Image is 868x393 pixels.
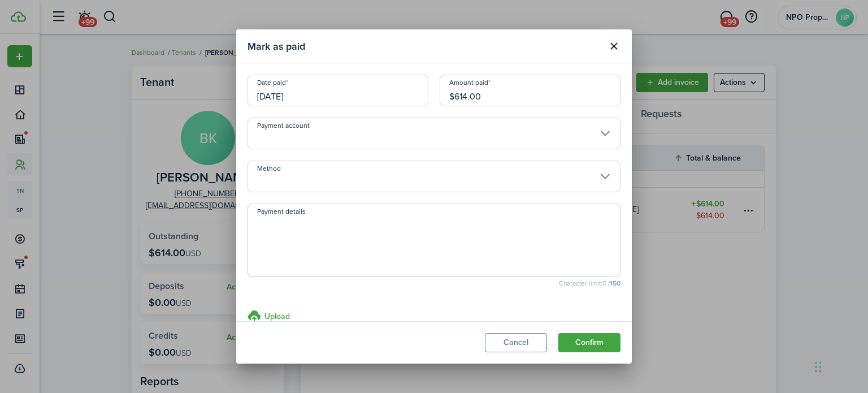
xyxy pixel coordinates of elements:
modal-title: Mark as paid [248,35,601,57]
input: 0.00 [440,75,620,106]
input: mm/dd/yyyy [248,75,428,106]
button: Close modal [604,37,623,56]
h3: Upload [264,310,290,322]
b: 150 [610,278,620,288]
button: Cancel [485,333,547,352]
iframe: Chat Widget [811,339,868,393]
div: Drag [815,350,822,384]
button: Confirm [558,333,620,352]
small: Character limit: 0 / [248,280,620,287]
